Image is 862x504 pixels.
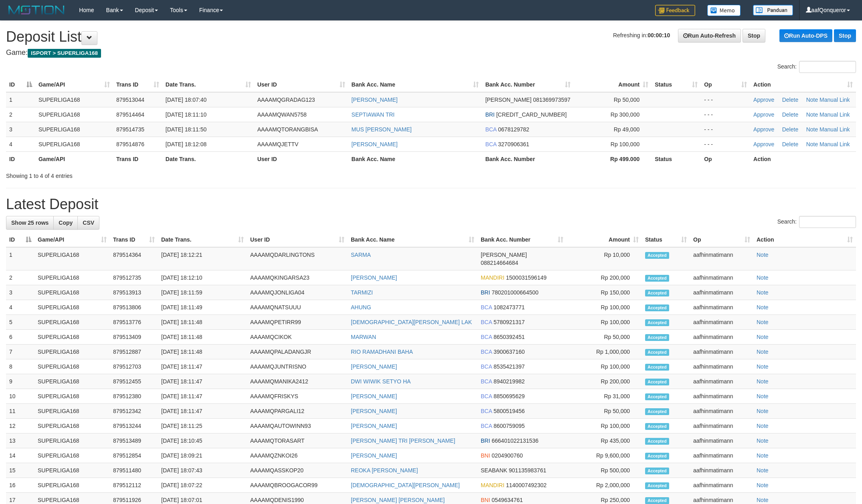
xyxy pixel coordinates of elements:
[34,448,110,463] td: SUPERLIGA168
[481,252,527,258] span: [PERSON_NAME]
[567,448,642,463] td: Rp 9,600,000
[116,141,144,147] span: 879514876
[352,141,398,147] a: [PERSON_NAME]
[820,111,850,118] a: Manual Link
[498,141,529,147] span: Copy 3270906361 to clipboard
[567,270,642,285] td: Rp 200,000
[34,374,110,389] td: SUPERLIGA168
[351,497,445,503] a: [PERSON_NAME] [PERSON_NAME]
[6,77,35,92] th: ID: activate to sort column descending
[34,359,110,374] td: SUPERLIGA168
[158,404,247,419] td: [DATE] 18:11:47
[782,111,798,118] a: Delete
[690,374,753,389] td: aafhinmatimann
[6,29,856,45] h1: Deposit List
[494,319,525,325] span: Copy 5780921317 to clipboard
[6,232,34,247] th: ID: activate to sort column descending
[158,463,247,478] td: [DATE] 18:07:43
[6,463,34,478] td: 15
[567,285,642,300] td: Rp 150,000
[110,285,158,300] td: 879513913
[757,497,769,503] a: Note
[351,482,460,488] a: [DEMOGRAPHIC_DATA][PERSON_NAME]
[6,300,34,315] td: 4
[351,393,397,399] a: [PERSON_NAME]
[351,423,397,429] a: [PERSON_NAME]
[481,437,490,444] span: BRI
[782,97,798,103] a: Delete
[166,126,206,133] span: [DATE] 18:11:50
[351,252,371,258] a: SARMA
[806,111,818,118] a: Note
[690,232,753,247] th: Op: activate to sort column ascending
[757,452,769,459] a: Note
[254,77,348,92] th: User ID: activate to sort column ascending
[351,437,455,444] a: [PERSON_NAME] TRI [PERSON_NAME]
[645,290,669,296] span: Accepted
[247,345,348,359] td: AAAAMQPALADANGJR
[485,141,496,147] span: BCA
[614,126,640,133] span: Rp 49,000
[613,32,670,38] span: Refreshing in:
[757,289,769,296] a: Note
[6,448,34,463] td: 14
[113,77,162,92] th: Trans ID: activate to sort column ascending
[348,232,478,247] th: Bank Acc. Name: activate to sort column ascending
[701,92,750,107] td: - - -
[481,467,507,474] span: SEABANK
[690,330,753,345] td: aafhinmatimann
[509,467,546,474] span: Copy 901135983761 to clipboard
[645,423,669,430] span: Accepted
[254,151,348,166] th: User ID
[645,408,669,415] span: Accepted
[481,408,492,414] span: BCA
[757,467,769,474] a: Note
[611,111,639,118] span: Rp 300,000
[162,151,254,166] th: Date Trans.
[6,433,34,448] td: 13
[110,345,158,359] td: 879512887
[707,5,741,16] img: Button%20Memo.svg
[34,300,110,315] td: SUPERLIGA168
[492,452,523,459] span: Copy 0204900760 to clipboard
[757,408,769,414] a: Note
[6,315,34,330] td: 5
[34,433,110,448] td: SUPERLIGA168
[806,141,818,147] a: Note
[652,77,701,92] th: Status: activate to sort column ascending
[34,345,110,359] td: SUPERLIGA168
[481,423,492,429] span: BCA
[806,97,818,103] a: Note
[799,61,856,73] input: Search:
[351,408,397,414] a: [PERSON_NAME]
[110,419,158,433] td: 879513244
[496,111,567,118] span: Copy 685901009472532 to clipboard
[34,330,110,345] td: SUPERLIGA168
[351,334,376,340] a: MARWAN
[34,315,110,330] td: SUPERLIGA168
[690,419,753,433] td: aafhinmatimann
[6,216,54,230] a: Show 25 rows
[247,374,348,389] td: AAAAMQMANIKA2412
[110,374,158,389] td: 879512455
[28,49,101,58] span: ISPORT > SUPERLIGA168
[701,122,750,137] td: - - -
[34,404,110,419] td: SUPERLIGA168
[247,232,348,247] th: User ID: activate to sort column ascending
[779,29,832,42] a: Run Auto-DPS
[701,107,750,122] td: - - -
[110,448,158,463] td: 879512854
[6,122,35,137] td: 3
[35,92,113,107] td: SUPERLIGA168
[257,97,315,103] span: AAAAMQGRADAG123
[567,374,642,389] td: Rp 200,000
[158,359,247,374] td: [DATE] 18:11:47
[611,141,639,147] span: Rp 100,000
[750,77,856,92] th: Action: activate to sort column ascending
[110,300,158,315] td: 879513806
[645,275,669,282] span: Accepted
[166,111,206,118] span: [DATE] 18:11:10
[485,126,496,133] span: BCA
[6,345,34,359] td: 7
[533,97,570,103] span: Copy 081369973597 to clipboard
